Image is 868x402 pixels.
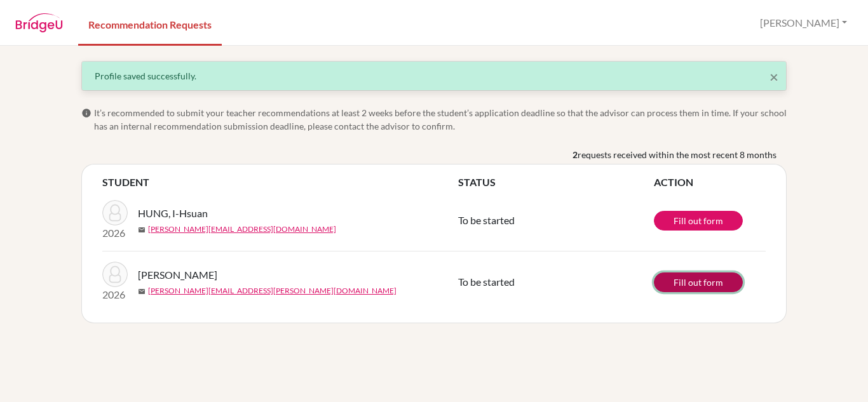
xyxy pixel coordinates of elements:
[654,175,766,190] th: ACTION
[770,69,778,84] button: Close
[102,200,128,225] img: HUNG, I-Hsuan
[148,224,336,235] a: [PERSON_NAME][EMAIL_ADDRESS][DOMAIN_NAME]
[138,288,146,295] span: mail
[654,211,743,231] a: Fill out form
[458,214,515,226] span: To be started
[15,13,63,32] img: BridgeU logo
[138,206,208,221] span: HUNG, I-Hsuan
[138,267,217,283] span: [PERSON_NAME]
[458,175,654,190] th: STATUS
[148,285,397,297] a: [PERSON_NAME][EMAIL_ADDRESS][PERSON_NAME][DOMAIN_NAME]
[754,11,853,35] button: [PERSON_NAME]
[78,2,222,46] a: Recommendation Requests
[95,69,773,83] div: Profile saved successfully.
[578,148,776,161] span: requests received within the most recent 8 months
[138,226,146,234] span: mail
[102,287,128,302] p: 2026
[654,272,743,292] a: Fill out form
[102,262,128,287] img: CHEN, Chi-Chiao
[102,225,128,241] p: 2026
[458,276,515,288] span: To be started
[770,67,778,86] span: ×
[573,148,578,161] b: 2
[81,108,92,118] span: info
[102,175,458,190] th: STUDENT
[94,106,787,133] span: It’s recommended to submit your teacher recommendations at least 2 weeks before the student’s app...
